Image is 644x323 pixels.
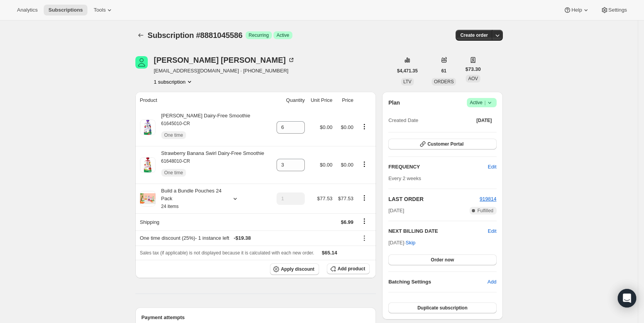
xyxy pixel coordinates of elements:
span: Help [571,7,582,13]
th: Price [335,92,356,109]
span: - $19.38 [234,234,251,242]
span: $0.00 [320,162,333,168]
button: Help [559,5,594,15]
span: Fulfilled [477,208,493,214]
span: Skip [406,239,415,247]
div: Build a Bundle Pouches 24 Pack [155,187,225,210]
span: $0.00 [341,162,354,168]
button: Product actions [154,78,193,86]
span: $0.00 [320,124,333,130]
span: [EMAIL_ADDRESS][DOMAIN_NAME] · [PHONE_NUMBER] [154,67,295,75]
button: Customer Portal [388,139,496,149]
button: Subscriptions [44,5,87,15]
span: [DATE] · [388,240,415,246]
div: Open Intercom Messenger [618,289,636,308]
span: Tools [94,7,106,13]
button: Subscriptions [135,30,146,41]
button: [DATE] [472,115,497,126]
th: Shipping [135,213,273,230]
button: Edit [488,227,496,235]
span: One time [164,170,183,176]
button: Product actions [358,122,371,131]
th: Quantity [273,92,307,109]
span: ORDERS [434,79,454,84]
button: Duplicate subscription [388,302,496,313]
span: Active [470,99,494,107]
span: $77.53 [338,196,354,201]
button: 919814 [480,195,496,203]
button: 61 [437,65,451,76]
span: Sales tax (if applicable) is not displayed because it is calculated with each new order. [140,250,314,256]
span: Add [487,278,496,286]
h6: Batching Settings [388,278,487,286]
div: [PERSON_NAME] Dairy-Free Smoothie [155,112,250,143]
a: 919814 [480,196,496,202]
button: Create order [456,30,492,41]
span: Apply discount [281,266,314,272]
span: One time [164,132,183,138]
button: Tools [89,5,118,15]
img: product img [140,120,155,135]
button: $4,471.35 [393,65,422,76]
span: $4,471.35 [397,68,418,74]
span: [DATE] [477,117,492,124]
span: Edit [488,163,496,171]
button: Product actions [358,160,371,168]
span: Subscriptions [48,7,83,13]
span: Analytics [17,7,38,13]
button: Shipping actions [358,217,371,225]
span: [DATE] [388,207,404,215]
span: Active [277,32,289,38]
div: One time discount (25%) - 1 instance left [140,234,354,242]
span: $0.00 [341,124,354,130]
h2: NEXT BILLING DATE [388,227,488,235]
span: $65.14 [322,250,337,256]
button: Skip [401,237,420,249]
small: 61645010-CR [161,121,190,126]
span: Order now [431,257,454,263]
span: Add product [338,266,365,272]
h2: FREQUENCY [388,163,488,171]
button: Edit [483,161,501,173]
small: 24 items [161,204,179,209]
small: 61648010-CR [161,158,190,164]
span: $6.99 [341,219,354,225]
th: Product [135,92,273,109]
img: product img [140,157,155,173]
button: Order now [388,254,496,265]
button: Product actions [358,194,371,202]
div: Strawberry Banana Swirl Dairy-Free Smoothie [155,149,265,180]
span: Create order [460,32,488,38]
span: $77.53 [317,196,333,201]
span: Recurring [249,32,269,38]
button: Add [483,276,501,288]
span: 61 [441,68,446,74]
div: [PERSON_NAME] [PERSON_NAME] [154,56,295,64]
h2: Plan [388,99,400,107]
span: AOV [468,76,478,81]
span: Settings [608,7,627,13]
span: Duplicate subscription [417,305,467,311]
span: Brooke Warren [135,56,148,69]
span: Subscription #8881045586 [148,31,243,40]
button: Add product [327,263,370,274]
span: $73.30 [465,65,481,73]
span: Every 2 weeks [388,175,421,181]
span: Customer Portal [427,141,463,147]
button: Analytics [12,5,42,15]
th: Unit Price [307,92,335,109]
span: LTV [403,79,412,84]
button: Apply discount [270,263,319,275]
h2: Payment attempts [142,314,370,321]
button: Settings [596,5,632,15]
span: Created Date [388,117,418,124]
h2: LAST ORDER [388,195,480,203]
span: | [484,100,485,106]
